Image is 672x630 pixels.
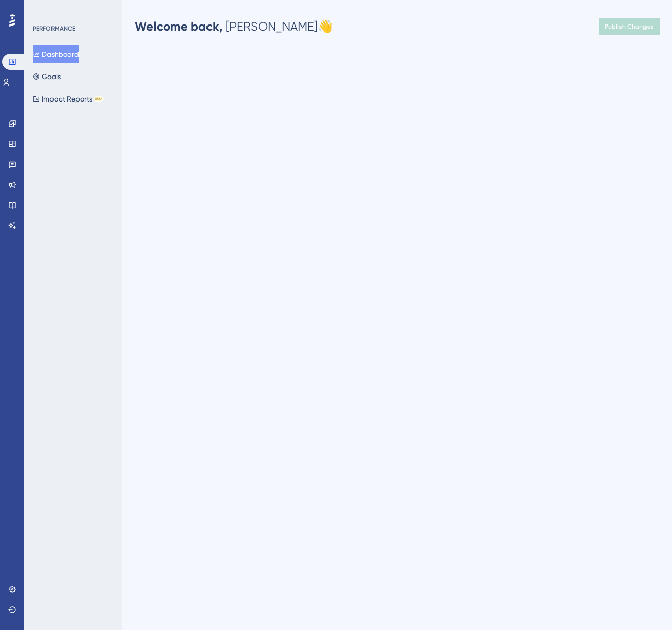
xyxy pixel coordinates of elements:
[599,18,660,35] button: Publish Changes
[135,19,223,34] span: Welcome back,
[33,45,79,63] button: Dashboard
[33,90,104,108] button: Impact ReportsBETA
[33,67,61,86] button: Goals
[33,24,75,33] div: PERFORMANCE
[94,96,104,102] div: BETA
[605,22,654,31] span: Publish Changes
[135,18,333,35] div: [PERSON_NAME] 👋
